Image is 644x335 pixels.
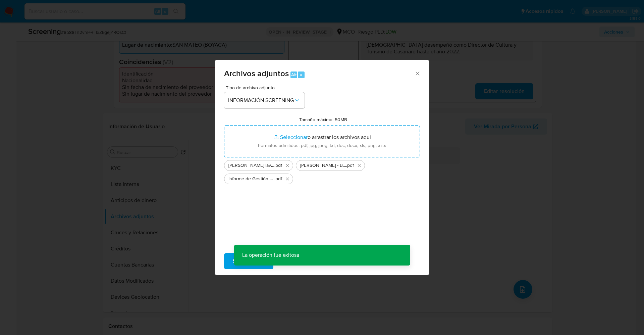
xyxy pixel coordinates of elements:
span: Tipo de archivo adjunto [226,85,306,90]
button: Eliminar _Carlos Amauri Silva Carreño_ lavado de dinero - Buscar con Google.pdf [283,161,291,170]
span: a [300,71,302,78]
span: INFORMACIÓN SCREENING [228,97,294,104]
span: .pdf [274,162,282,169]
button: INFORMACIÓN SCREENING [224,92,305,108]
span: [PERSON_NAME] - Buscar con Google [300,162,346,169]
span: Archivos adjuntos [224,67,289,79]
button: Cerrar [414,70,420,76]
button: Subir archivo [224,253,273,269]
span: Alt [291,71,297,78]
p: La operación fue exitosa [234,245,307,266]
span: [PERSON_NAME] lavado de dinero - Buscar con Google [228,162,274,169]
button: Eliminar Informe de Gestión de RPC de Niños, Niñas, Adolescentes Y Jovenes- 2020-2023.pdf [283,175,291,183]
span: Subir archivo [233,254,265,269]
span: .pdf [346,162,354,169]
span: .pdf [274,176,282,182]
span: Cancelar [285,254,307,269]
ul: Archivos seleccionados [224,157,420,184]
span: Informe de Gestión de RPC de Niños, Niñas, Adolescentes Y Jovenes- [DATE]-[DATE] [228,176,274,182]
label: Tamaño máximo: 50MB [299,116,347,123]
button: Eliminar _Carlos Amauri Silva Carreño_ - Buscar con Google.pdf [355,161,363,170]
